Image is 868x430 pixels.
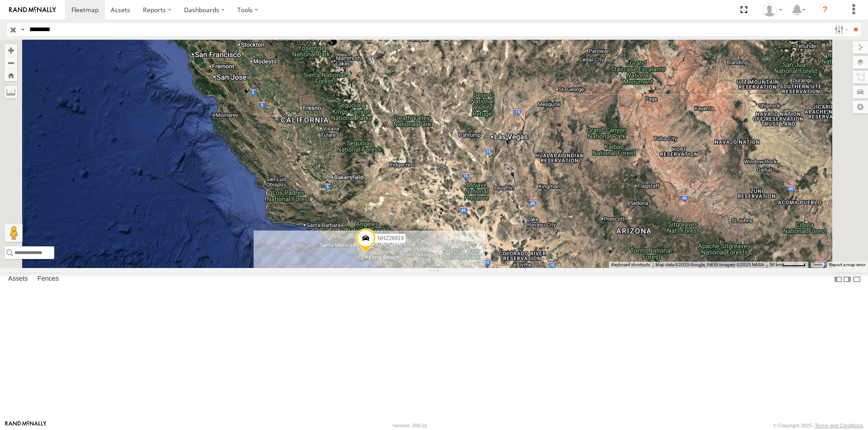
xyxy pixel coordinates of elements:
[767,262,808,268] button: Map Scale: 50 km per 48 pixels
[5,86,17,98] label: Measure
[5,69,17,81] button: Zoom Home
[611,262,650,268] button: Keyboard shortcuts
[393,423,427,428] div: Version: 309.01
[818,3,832,17] i: ?
[773,423,863,428] div: © Copyright 2025 -
[9,7,56,13] img: rand-logo.svg
[815,423,863,428] a: Terms and Conditions
[813,263,822,266] a: Terms (opens in new tab)
[834,273,843,286] label: Dock Summary Table to the Left
[852,273,861,286] label: Hide Summary Table
[377,235,404,241] span: NHZ26919
[759,3,786,17] div: Zulema McIntosch
[656,262,764,267] span: Map data ©2025 Google, INEGI Imagery ©2025 NASA
[843,273,852,286] label: Dock Summary Table to the Right
[769,262,782,267] span: 50 km
[5,224,23,242] button: Drag Pegman onto the map to open Street View
[5,421,47,430] a: Visit our Website
[33,273,63,286] label: Fences
[831,23,850,36] label: Search Filter Options
[829,262,865,267] a: Report a map error
[5,56,17,69] button: Zoom out
[853,101,868,113] label: Map Settings
[5,44,17,56] button: Zoom in
[19,23,26,36] label: Search Query
[4,273,32,286] label: Assets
